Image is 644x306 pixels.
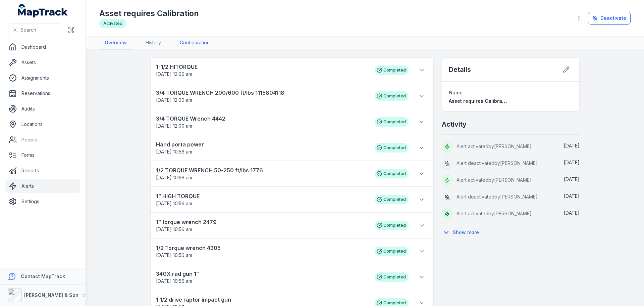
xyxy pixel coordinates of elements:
button: Show more [442,225,483,239]
time: 03/06/2025, 12:00:00 am [156,123,192,129]
time: 01/05/2025, 2:01:11 pm [564,143,580,148]
span: [DATE] 10:56 am [156,175,192,180]
time: 08/05/2025, 10:56:00 am [156,201,192,206]
a: Hand porta power[DATE] 10:56 am [156,140,368,155]
a: 1-1/2 HITORQUE[DATE] 12:00 am [156,63,368,78]
span: [DATE] [564,210,580,216]
span: [DATE] 12:00 am [156,97,192,103]
a: Assignments [5,71,80,85]
button: Search [8,24,62,36]
span: [DATE] [564,193,580,199]
a: Alerts [5,179,80,193]
strong: 3/4 TORQUE WRENCH 200/600 ft/lbs 1115804118 [156,89,368,97]
a: Settings [5,195,80,208]
a: Assets [5,56,80,69]
span: [DATE] 10:56 am [156,252,192,258]
span: Alert activated by [PERSON_NAME] [457,177,532,183]
div: Completed [375,117,409,127]
div: Activated [99,19,126,28]
span: Alert activated by [PERSON_NAME] [457,211,532,216]
a: 3/4 TORQUE WRENCH 200/600 ft/lbs 1115804118[DATE] 12:00 am [156,89,368,103]
span: Alert deactivated by [PERSON_NAME] [457,194,538,200]
strong: 1/2 TORQUE WRENCH 50-250 ft/lbs 1776 [156,166,368,174]
a: 3/4 TORQUE Wrench 4442[DATE] 12:00 am [156,115,368,129]
time: 08/05/2025, 10:56:00 am [156,226,192,232]
span: [DATE] [564,160,580,165]
strong: [PERSON_NAME] & Son [24,292,78,298]
div: Completed [375,195,409,204]
strong: 1/2 Torque wrench 4305 [156,244,368,252]
span: [DATE] 10:56 am [156,226,192,232]
time: 28/07/2025, 12:00:00 am [156,71,192,77]
div: Completed [375,65,409,75]
a: 34GX rad gun 1”[DATE] 10:56 am [156,270,368,285]
span: Alert deactivated by [PERSON_NAME] [457,160,538,166]
span: [DATE] 12:00 am [156,71,192,77]
span: [DATE] [564,176,580,182]
h2: Activity [442,120,467,129]
strong: 34GX rad gun 1” [156,270,368,278]
strong: 1” torque wrench 2479 [156,218,368,226]
span: [DATE] [564,143,580,148]
a: Reservations [5,87,80,100]
time: 08/05/2025, 10:56:00 am [156,278,192,284]
a: Reports [5,164,80,177]
time: 16/04/2025, 3:53:25 pm [564,210,580,216]
time: 30/06/2025, 12:00:00 am [156,97,192,103]
time: 08/05/2025, 10:56:00 am [156,149,192,155]
a: Locations [5,118,80,131]
span: [DATE] 10:56 am [156,149,192,155]
span: Alert activated by [PERSON_NAME] [457,143,532,149]
span: [DATE] 12:00 am [156,123,192,129]
time: 08/05/2025, 10:56:00 am [156,252,192,258]
a: Overview [99,37,132,49]
strong: 1-1/2 HITORQUE [156,63,368,71]
strong: Contact MapTrack [21,273,65,279]
a: History [140,37,166,49]
time: 17/04/2025, 10:49:11 am [564,193,580,199]
span: [DATE] 10:56 am [156,278,192,284]
h2: Details [449,65,471,74]
a: Audits [5,102,80,116]
a: MapTrack [18,4,68,17]
a: Configuration [174,37,215,49]
a: 1/2 TORQUE WRENCH 50-250 ft/lbs 1776[DATE] 10:56 am [156,166,368,181]
time: 17/04/2025, 10:51:40 am [564,176,580,182]
time: 01/05/2025, 2:00:29 pm [564,160,580,165]
strong: 3/4 TORQUE Wrench 4442 [156,115,368,123]
div: Completed [375,169,409,178]
time: 08/05/2025, 10:56:00 am [156,175,192,180]
div: Completed [375,91,409,101]
a: Dashboard [5,40,80,54]
a: People [5,133,80,146]
h1: Asset requires Calibration [99,8,199,19]
div: Completed [375,247,409,256]
a: Forms [5,148,80,162]
button: Deactivate [588,12,631,25]
strong: Hand porta power [156,140,368,148]
div: Completed [375,272,409,282]
strong: 1 1/2 drive raptor impact gun [156,296,368,304]
a: 1” torque wrench 2479[DATE] 10:56 am [156,218,368,233]
span: Search [20,27,36,33]
strong: 1” HIGH TORQUE [156,192,368,200]
a: 1” HIGH TORQUE[DATE] 10:56 am [156,192,368,207]
a: 1/2 Torque wrench 4305[DATE] 10:56 am [156,244,368,259]
div: Completed [375,221,409,230]
span: Name [449,90,463,95]
span: Asset requires Calibration [449,98,511,104]
div: Completed [375,143,409,152]
span: [DATE] 10:56 am [156,201,192,206]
